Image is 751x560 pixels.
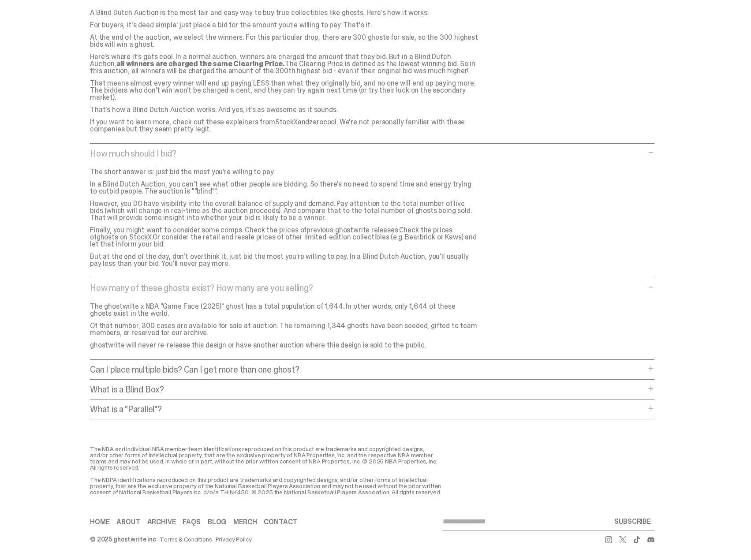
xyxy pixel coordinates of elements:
[90,80,478,101] p: That means almost every winner will end up paying LESS than what they originally bid, and no one ...
[90,9,478,16] p: A Blind Dutch Auction is the most fair and easy way to buy true collectibles like ghosts. Here’s ...
[97,232,153,242] a: ghosts on StockX.
[90,22,478,29] p: For buyers, it's dead simple: just place a bid for the amount you’re willing to pay. That's it.
[233,519,257,526] a: Merch
[90,365,646,374] p: Can I place multiple bids? Can I get more than one ghost?
[90,119,478,133] p: If you want to learn more, check out these explainers from and . We're not personally familiar wi...
[160,536,212,542] a: Terms & Conditions
[90,168,478,175] p: The short answer is: just bid the most you’re willing to pay.
[275,117,298,127] a: StockX
[90,446,443,495] div: The NBA and individual NBA member team identifications reproduced on this product are trademarks ...
[147,519,176,526] a: Archive
[216,536,252,542] a: Privacy Policy
[90,200,478,221] p: However, you DO have visibility into the overall balance of supply and demand. Pay attention to t...
[90,106,478,113] p: That’s how a Blind Dutch Auction works. And yes, it’s as awesome as it sounds.
[90,536,156,542] div: © 2025 ghostwrite inc
[90,253,478,267] p: But at the end of the day, don’t overthink it: just bid the most you’re willing to pay. In a Blin...
[116,519,140,526] a: About
[90,284,646,292] p: How many of these ghosts exist? How many are you selling?
[90,53,478,75] p: Here’s where it’s gets cool. In a normal auction, winners are charged the amount that they bid. B...
[611,513,654,530] button: SUBSCRIBE
[90,34,478,48] p: At the end of the auction, we select the winners. For this particular drop, there are 300 ghosts ...
[90,405,646,414] p: What is a "Parallel"?
[90,385,646,394] p: What is a Blind Box?
[306,225,399,235] a: previous ghostwrite releases.
[264,519,297,526] a: Contact
[183,519,200,526] a: FAQs
[90,342,478,349] p: ghostwrite will never re-release this design or have another auction where this design is sold to...
[208,519,226,526] a: Blog
[90,519,109,526] a: Home
[90,149,646,158] p: How much should I bid?
[116,59,285,68] strong: all winners are charged the same Clearing Price.
[90,227,478,248] p: Finally, you might want to consider some comps. Check the prices of Check the prices of Or consid...
[90,181,478,195] p: In a Blind Dutch Auction, you can’t see what other people are bidding. So there’s no need to spen...
[90,303,478,317] p: The ghostwrite x NBA "Game Face (2025)" ghost has a total population of 1,644. In other words, on...
[309,117,336,127] a: zerocool
[90,322,478,336] p: Of that number, 300 cases are available for sale at auction. The remaining 1,344 ghosts have been...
